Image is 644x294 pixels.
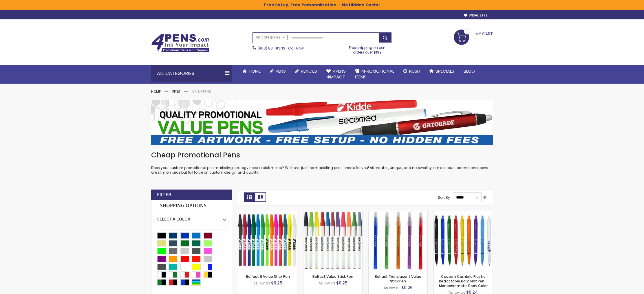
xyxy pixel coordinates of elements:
[326,68,346,80] span: 4Pens 4impact
[244,192,255,202] strong: Grid
[238,211,297,270] img: Belfast B Value Stick Pen
[246,274,290,279] a: Belfast B Value Stick Pen
[253,33,288,42] a: All Categories
[253,281,270,286] span: As low as
[249,68,261,74] span: Home
[336,280,347,286] span: $0.25
[256,35,285,40] span: All Categories
[238,211,297,216] a: Belfast B Value Stick Pen
[301,68,317,74] span: Pencils
[355,68,394,80] span: 4PROMOTIONAL ITEMS
[276,68,286,74] span: Pens
[425,65,459,78] a: Specials
[350,65,399,84] a: 4PROMOTIONALITEMS
[303,211,362,270] img: Belfast Value Stick Pen
[257,46,305,51] span: - Call Now!
[464,68,475,74] span: Blog
[434,211,493,216] a: Custom Cambria Plastic Retractable Ballpoint Pen - Monochromatic Body Color
[151,89,161,94] a: Home
[238,65,265,78] a: Home
[157,212,226,222] div: Select A Color
[322,65,350,84] a: 4Pens4impact
[151,100,493,145] img: Value Pens
[434,211,493,270] img: Custom Cambria Plastic Retractable Ballpoint Pen - Monochromatic Body Color
[409,68,420,74] span: Rush
[384,285,400,290] span: As low as
[464,13,487,18] a: Wishlist
[151,150,493,160] h1: Cheap Promotional Pens
[399,65,425,78] a: Rush
[459,65,480,78] a: Blog
[151,34,209,52] img: 4Pens Custom Pens and Promotional Products
[343,43,392,55] div: Free shipping on pen orders over $199
[192,89,211,94] strong: Value Pens
[257,46,285,51] a: (888) 88-4PENS
[151,150,493,175] div: Does your custom promotional pen marketing strategy need a pick me up? We have just the marketing...
[369,211,427,270] img: Belfast Translucent Value Stick Pen
[157,192,171,198] strong: Filter
[312,274,353,279] a: Belfast Value Stick Pen
[319,281,335,286] span: As low as
[157,200,226,212] strong: Shopping Options
[290,65,322,78] a: Pencils
[369,211,427,216] a: Belfast Translucent Value Stick Pen
[438,195,450,200] label: Sort By
[271,280,282,286] span: $0.25
[375,274,421,284] a: Belfast Translucent Value Stick Pen
[303,211,362,216] a: Belfast Value Stick Pen
[265,65,290,78] a: Pens
[439,274,488,288] a: Custom Cambria Plastic Retractable Ballpoint Pen - Monochromatic Body Color
[172,89,180,94] a: Pens
[436,68,454,74] span: Specials
[151,65,232,82] div: All Categories
[401,285,413,291] span: $0.26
